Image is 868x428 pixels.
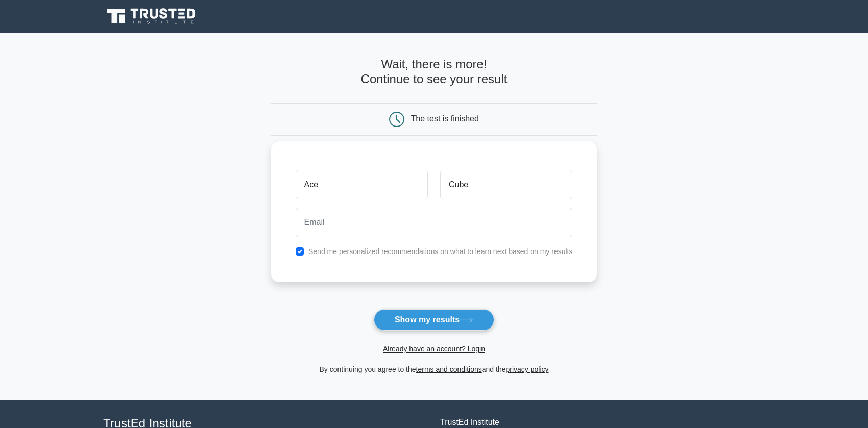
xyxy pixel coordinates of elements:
[308,247,573,256] label: Send me personalized recommendations on what to learn next based on my results
[440,170,572,199] input: Last name
[383,345,485,353] a: Already have an account? Login
[374,309,494,331] button: Show my results
[265,363,604,375] div: By continuing you agree to the and the
[296,208,573,237] input: Email
[506,365,549,373] a: privacy policy
[411,114,479,123] div: The test is finished
[296,170,428,199] input: First name
[271,57,597,87] h4: Wait, there is more! Continue to see your result
[416,365,482,373] a: terms and conditions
